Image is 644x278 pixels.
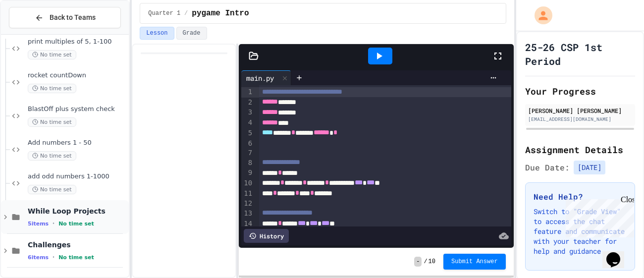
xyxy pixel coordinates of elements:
div: 12 [241,199,254,209]
span: 6 items [28,254,49,261]
div: main.py [241,70,291,85]
div: 5 [241,128,254,139]
div: main.py [241,73,279,83]
span: [DATE] [574,161,605,174]
span: / [424,258,427,266]
span: While Loop Projects [28,207,127,216]
div: 13 [241,209,254,219]
div: 6 [241,139,254,149]
h1: 25-26 CSP 1st Period [525,40,635,68]
span: - [414,257,422,267]
iframe: chat widget [602,238,634,268]
div: 9 [241,168,254,178]
div: 8 [241,158,254,168]
div: [EMAIL_ADDRESS][DOMAIN_NAME] [528,115,632,123]
span: No time set [28,151,76,161]
span: No time set [28,84,76,93]
button: Back to Teams [9,7,121,28]
span: Quarter 1 [148,9,180,17]
span: No time set [28,50,76,59]
span: No time set [28,185,76,194]
div: My Account [524,4,555,27]
div: 11 [241,189,254,199]
div: Chat with us now!Close [4,4,68,63]
div: 10 [241,178,254,189]
button: Submit Answer [443,254,506,270]
span: No time set [28,117,76,127]
h2: Assignment Details [525,143,635,157]
button: Grade [176,27,207,40]
span: 5 items [28,221,49,227]
div: 3 [241,108,254,118]
span: print multiples of 5, 1-100 [28,38,127,46]
span: rocket countDown [28,71,127,80]
span: No time set [58,254,94,261]
span: Submit Answer [451,258,498,266]
span: 10 [429,258,435,266]
span: Back to Teams [50,12,96,23]
iframe: chat widget [562,195,634,237]
div: 1 [241,87,254,98]
span: • [53,220,54,227]
div: 4 [241,118,254,128]
h3: Need Help? [534,191,627,203]
span: No time set [58,221,94,227]
p: Switch to "Grade View" to access the chat feature and communicate with your teacher for help and ... [534,207,627,256]
span: add odd numbers 1-1000 [28,172,127,181]
span: / [184,9,188,17]
div: 2 [241,98,254,108]
div: 14 [241,219,254,229]
span: Due Date: [525,162,570,173]
span: • [53,253,54,261]
div: 7 [241,148,254,158]
button: Lesson [140,27,174,40]
div: History [244,229,289,243]
span: pygame Intro [192,7,249,19]
span: Add numbers 1 - 50 [28,139,127,147]
span: Challenges [28,240,127,249]
h2: Your Progress [525,84,635,98]
span: BlastOff plus system check [28,105,127,113]
div: [PERSON_NAME] [PERSON_NAME] [528,106,632,115]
